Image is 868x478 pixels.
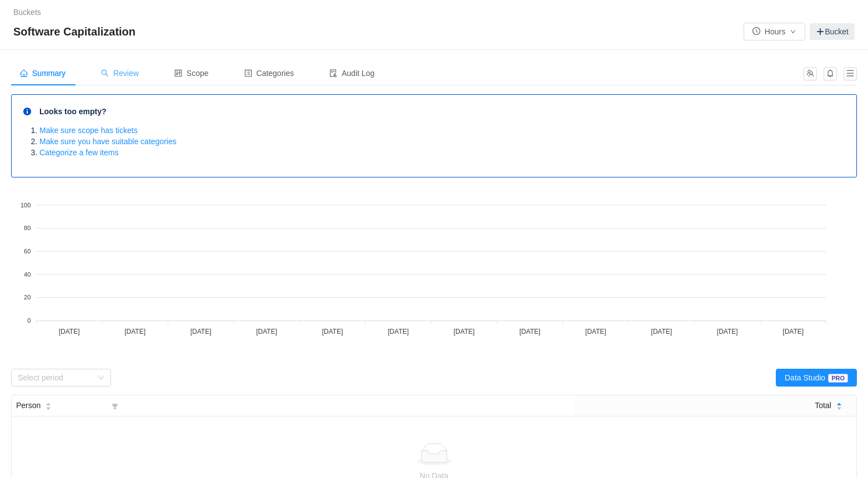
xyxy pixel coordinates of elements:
[256,328,277,335] tspan: [DATE]
[13,23,142,40] span: Software Capitalization
[776,369,857,387] button: Data StudioPRO
[329,69,337,77] i: icon: audit
[844,67,857,80] button: icon: menu
[20,69,66,78] span: Summary
[24,271,31,278] tspan: 40
[824,67,837,80] button: icon: bell
[810,23,855,40] a: Bucket
[24,294,31,301] tspan: 20
[651,328,672,335] tspan: [DATE]
[329,69,374,78] span: Audit Log
[39,148,118,157] a: Categorize a few items
[174,69,182,77] i: icon: control
[24,248,31,255] tspan: 60
[454,328,475,335] tspan: [DATE]
[836,401,842,405] i: icon: caret-up
[815,400,831,411] span: Total
[519,328,540,335] tspan: [DATE]
[836,405,842,409] i: icon: caret-down
[13,8,41,17] a: Buckets
[190,328,212,335] tspan: [DATE]
[244,69,252,77] i: icon: profile
[782,328,804,335] tspan: [DATE]
[39,137,177,146] a: Make sure you have suitable categories
[39,107,107,116] strong: Looks too empty?
[124,328,145,335] tspan: [DATE]
[59,328,80,335] tspan: [DATE]
[46,401,52,405] i: icon: caret-up
[18,372,92,383] div: Select period
[45,401,52,409] div: Sort
[39,126,138,135] a: Make sure scope has tickets
[20,69,28,77] i: icon: home
[322,328,343,335] tspan: [DATE]
[101,69,139,78] span: Review
[107,395,123,416] i: icon: filter
[744,23,805,40] button: icon: clock-circleHoursicon: down
[585,328,606,335] tspan: [DATE]
[804,67,817,80] button: icon: team
[24,225,31,231] tspan: 80
[717,328,738,335] tspan: [DATE]
[836,401,842,409] div: Sort
[16,400,41,411] span: Person
[27,317,31,324] tspan: 0
[244,69,294,78] span: Categories
[98,374,104,382] i: icon: down
[21,202,31,209] tspan: 100
[174,69,209,78] span: Scope
[46,405,52,409] i: icon: caret-down
[101,69,109,77] i: icon: search
[388,328,409,335] tspan: [DATE]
